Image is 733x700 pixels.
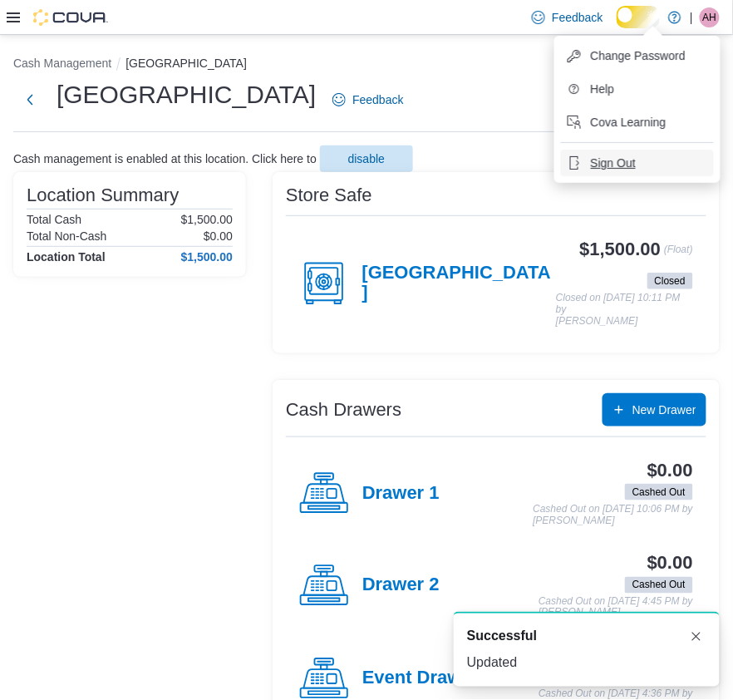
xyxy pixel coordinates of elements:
[13,55,720,75] nav: An example of EuiBreadcrumbs
[57,78,316,111] h1: [GEOGRAPHIC_DATA]
[625,577,693,594] span: Cashed Out
[591,47,686,64] span: Change Password
[580,239,662,259] h3: $1,500.00
[13,57,111,70] button: Cash Management
[533,504,693,526] p: Cashed Out on [DATE] 10:06 PM by [PERSON_NAME]
[286,185,372,205] h3: Store Safe
[686,627,706,647] button: Dismiss toast
[556,293,693,327] p: Closed on [DATE] 10:11 PM by [PERSON_NAME]
[352,91,403,108] span: Feedback
[125,57,247,70] button: [GEOGRAPHIC_DATA]
[467,627,537,647] span: Successful
[561,42,714,69] button: Change Password
[467,627,706,647] div: Notification
[647,554,693,574] h3: $0.00
[348,150,385,167] span: disable
[591,81,615,97] span: Help
[362,668,480,690] h4: Event Drawer
[33,9,108,26] img: Cova
[664,239,693,269] p: (Float)
[632,485,686,500] span: Cashed Out
[362,483,440,505] h4: Drawer 1
[320,145,413,172] button: disable
[625,484,693,500] span: Cashed Out
[632,578,686,593] span: Cashed Out
[617,6,661,27] input: Dark Mode
[655,274,686,288] span: Closed
[647,461,693,481] h3: $0.00
[181,213,233,226] p: $1,500.00
[27,213,81,226] h6: Total Cash
[561,76,714,102] button: Help
[591,155,636,171] span: Sign Out
[13,83,47,116] button: Next
[27,229,107,243] h6: Total Non-Cash
[362,575,440,597] h4: Drawer 2
[467,653,706,673] div: Updated
[13,152,317,165] p: Cash management is enabled at this location. Click here to
[286,400,401,420] h3: Cash Drawers
[539,597,693,619] p: Cashed Out on [DATE] 4:45 PM by [PERSON_NAME]
[703,7,717,27] span: AH
[326,83,410,116] a: Feedback
[561,150,714,176] button: Sign Out
[561,109,714,136] button: Cova Learning
[632,402,696,418] span: New Drawer
[617,28,617,29] span: Dark Mode
[552,9,603,26] span: Feedback
[690,7,693,27] p: |
[362,263,556,304] h4: [GEOGRAPHIC_DATA]
[525,1,609,34] a: Feedback
[27,250,106,264] h4: Location Total
[700,7,720,27] div: Alex Hutchings
[603,393,706,426] button: New Drawer
[647,273,693,289] span: Closed
[181,250,233,264] h4: $1,500.00
[27,185,179,205] h3: Location Summary
[591,114,667,131] span: Cova Learning
[204,229,233,243] p: $0.00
